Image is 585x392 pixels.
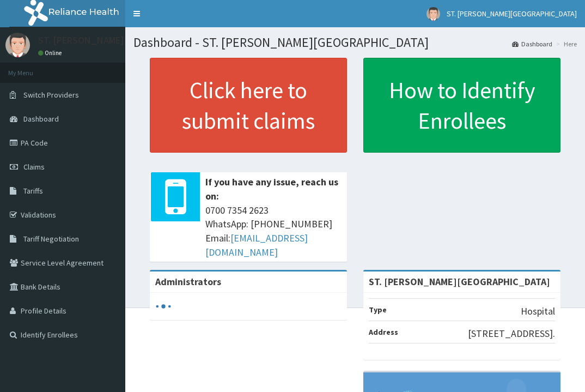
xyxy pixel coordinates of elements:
span: Tariff Negotiation [23,234,79,244]
span: ST. [PERSON_NAME][GEOGRAPHIC_DATA] [447,9,577,19]
p: Hospital [521,304,555,318]
p: [STREET_ADDRESS]. [468,327,555,341]
span: Dashboard [23,114,59,124]
b: Address [369,327,398,337]
b: Type [369,305,387,315]
a: Click here to submit claims [150,58,347,153]
a: [EMAIL_ADDRESS][DOMAIN_NAME] [205,232,308,258]
a: Dashboard [512,39,552,49]
a: Online [38,49,64,57]
span: 0700 7354 2623 WhatsApp: [PHONE_NUMBER] Email: [205,203,342,260]
b: Administrators [155,275,221,288]
svg: audio-loading [155,298,172,315]
span: Claims [23,162,45,172]
img: User Image [426,7,440,21]
h1: Dashboard - ST. [PERSON_NAME][GEOGRAPHIC_DATA] [133,35,577,50]
b: If you have any issue, reach us on: [205,176,338,202]
li: Here [553,39,577,49]
a: How to Identify Enrollees [363,58,560,153]
img: User Image [5,33,30,57]
strong: ST. [PERSON_NAME][GEOGRAPHIC_DATA] [369,275,550,288]
span: Tariffs [23,186,43,196]
span: Switch Providers [23,90,79,100]
p: ST. [PERSON_NAME][GEOGRAPHIC_DATA] [38,35,214,45]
